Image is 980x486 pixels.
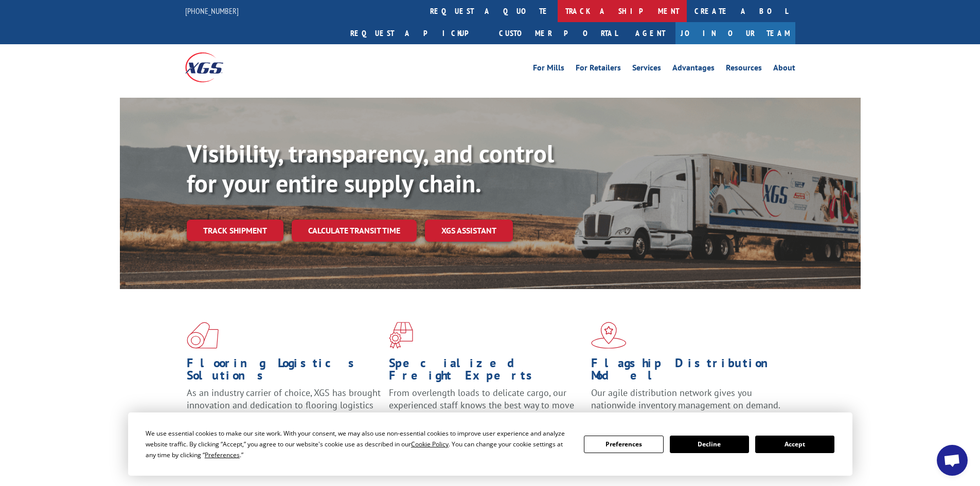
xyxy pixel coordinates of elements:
[937,445,968,476] div: Open chat
[187,387,381,423] span: As an industry carrier of choice, XGS has brought innovation and dedication to flooring logistics...
[185,6,239,16] a: [PHONE_NUMBER]
[425,220,513,242] a: XGS ASSISTANT
[411,440,449,448] span: Cookie Policy
[576,64,621,75] a: For Retailers
[632,64,661,75] a: Services
[491,22,625,44] a: Customer Portal
[672,64,715,75] a: Advantages
[773,64,795,75] a: About
[128,412,852,476] div: Cookie Consent Prompt
[389,322,413,349] img: xgs-icon-focused-on-flooring-red
[343,22,491,44] a: Request a pickup
[389,357,583,387] h1: Specialized Freight Experts
[533,64,564,75] a: For Mills
[591,357,786,387] h1: Flagship Distribution Model
[670,436,749,453] button: Decline
[726,64,762,75] a: Resources
[187,220,283,241] a: Track shipment
[292,220,417,242] a: Calculate transit time
[389,387,583,433] p: From overlength loads to delicate cargo, our experienced staff knows the best way to move your fr...
[146,428,572,460] div: We use essential cookies to make our site work. With your consent, we may also use non-essential ...
[755,436,834,453] button: Accept
[187,322,219,349] img: xgs-icon-total-supply-chain-intelligence-red
[205,451,240,459] span: Preferences
[675,22,795,44] a: Join Our Team
[584,436,663,453] button: Preferences
[591,322,627,349] img: xgs-icon-flagship-distribution-model-red
[187,137,554,199] b: Visibility, transparency, and control for your entire supply chain.
[591,387,780,411] span: Our agile distribution network gives you nationwide inventory management on demand.
[625,22,675,44] a: Agent
[187,357,381,387] h1: Flooring Logistics Solutions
